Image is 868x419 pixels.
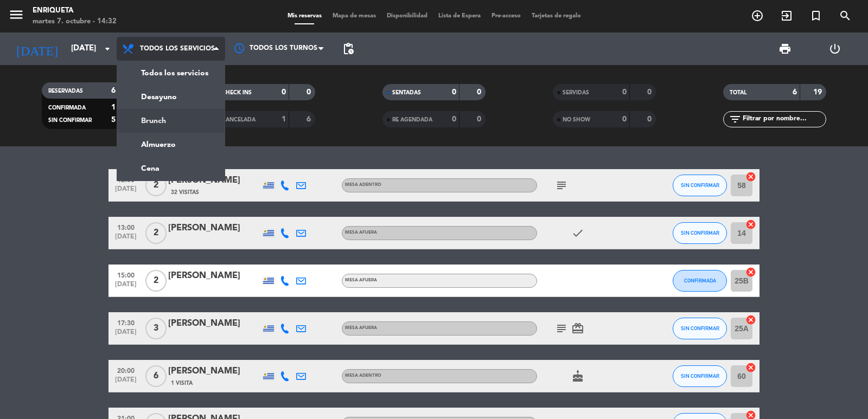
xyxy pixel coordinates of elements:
[477,115,483,123] strong: 0
[673,175,727,196] button: SIN CONFIRMAR
[622,115,627,123] strong: 0
[33,5,117,16] div: Enriqueta
[571,322,584,335] i: card_giftcard
[8,7,24,27] button: menu
[33,16,117,27] div: martes 7. octubre - 14:32
[452,115,456,123] strong: 0
[117,133,225,157] a: Almuerzo
[168,269,260,283] div: [PERSON_NAME]
[342,42,355,55] span: pending_actions
[681,182,719,188] span: SIN CONFIRMAR
[282,88,286,96] strong: 0
[112,328,139,341] span: [DATE]
[563,90,589,95] span: SERVIDAS
[8,37,66,61] i: [DATE]
[555,179,568,192] i: subject
[673,222,727,244] button: SIN CONFIRMAR
[681,373,719,379] span: SIN CONFIRMAR
[168,221,260,235] div: [PERSON_NAME]
[745,171,756,182] i: cancel
[111,104,116,111] strong: 1
[168,364,260,378] div: [PERSON_NAME]
[168,317,260,331] div: [PERSON_NAME]
[327,13,381,19] span: Mapa de mesas
[681,230,719,236] span: SIN CONFIRMAR
[112,376,139,389] span: [DATE]
[101,42,114,55] i: arrow_drop_down
[673,318,727,339] button: SIN CONFIRMAR
[111,116,116,124] strong: 5
[745,219,756,230] i: cancel
[381,13,433,19] span: Disponibilidad
[222,117,256,123] span: CANCELADA
[282,13,327,19] span: Mis reservas
[112,268,139,281] span: 15:00
[780,9,793,22] i: exit_to_app
[742,113,826,125] input: Filtrar por nombre...
[810,33,860,65] div: LOG OUT
[171,379,193,388] span: 1 Visita
[778,42,792,55] span: print
[828,42,841,55] i: power_settings_new
[452,88,456,96] strong: 0
[112,364,139,376] span: 20:00
[571,227,584,240] i: check
[145,318,167,339] span: 3
[117,157,225,181] a: Cena
[140,45,215,53] span: Todos los servicios
[345,230,377,235] span: MESA AFUERA
[563,117,590,123] span: NO SHOW
[222,90,252,95] span: CHECK INS
[48,88,83,94] span: RESERVADAS
[345,373,381,378] span: MESA ADENTRO
[145,222,167,244] span: 2
[729,113,742,126] i: filter_list
[171,188,199,197] span: 32 Visitas
[433,13,486,19] span: Lista de Espera
[647,115,654,123] strong: 0
[145,270,167,292] span: 2
[526,13,586,19] span: Tarjetas de regalo
[48,118,92,123] span: SIN CONFIRMAR
[745,267,756,278] i: cancel
[345,326,377,330] span: MESA AFUERA
[745,362,756,373] i: cancel
[307,115,313,123] strong: 6
[681,325,719,331] span: SIN CONFIRMAR
[673,365,727,387] button: SIN CONFIRMAR
[793,88,797,96] strong: 6
[809,9,822,22] i: turned_in_not
[486,13,526,19] span: Pre-acceso
[839,9,852,22] i: search
[345,183,381,187] span: MESA ADENTRO
[392,117,432,123] span: RE AGENDADA
[477,88,483,96] strong: 0
[112,185,139,198] span: [DATE]
[813,88,824,96] strong: 19
[282,115,286,123] strong: 1
[622,88,627,96] strong: 0
[145,365,167,387] span: 6
[730,90,746,95] span: TOTAL
[112,281,139,293] span: [DATE]
[112,316,139,328] span: 17:30
[751,9,764,22] i: add_circle_outline
[117,61,225,85] a: Todos los servicios
[111,87,116,94] strong: 6
[555,322,568,335] i: subject
[8,7,24,23] i: menu
[112,233,139,246] span: [DATE]
[112,173,139,185] span: 12:30
[571,370,584,383] i: cake
[684,278,716,283] span: CONFIRMADA
[673,270,727,292] button: CONFIRMADA
[117,85,225,109] a: Desayuno
[48,105,86,111] span: CONFIRMADA
[392,90,421,95] span: SENTADAS
[647,88,654,96] strong: 0
[307,88,313,96] strong: 0
[112,221,139,233] span: 13:00
[145,175,167,196] span: 2
[345,278,377,282] span: MESA AFUERA
[745,314,756,325] i: cancel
